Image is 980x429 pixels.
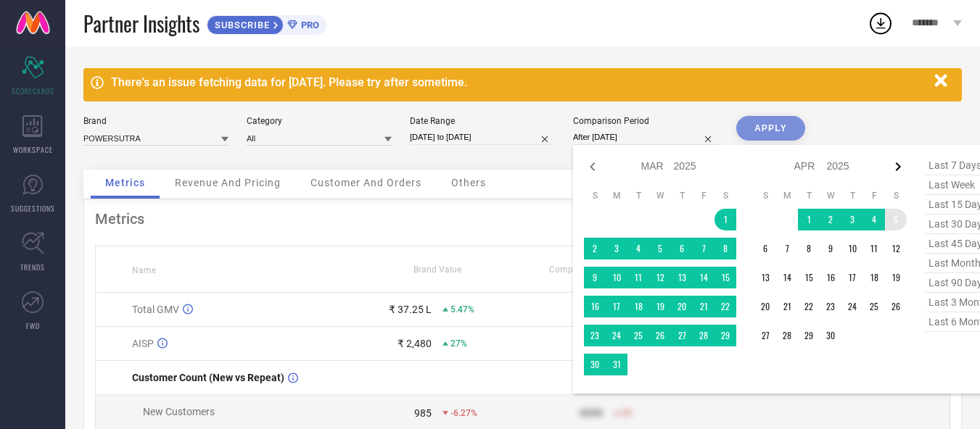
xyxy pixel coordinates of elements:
td: Thu Mar 27 2025 [671,325,693,346]
span: Metrics [105,177,145,188]
td: Wed Mar 19 2025 [649,296,671,317]
td: Mon Apr 14 2025 [776,267,798,288]
td: Fri Apr 18 2025 [863,267,885,288]
td: Wed Apr 16 2025 [820,267,841,288]
td: Thu Mar 13 2025 [671,267,693,288]
div: There's an issue fetching data for [DATE]. Please try after sometime. [111,75,927,89]
div: Metrics [95,210,950,228]
td: Mon Mar 10 2025 [606,267,627,288]
td: Mon Mar 31 2025 [606,354,627,375]
td: Fri Mar 21 2025 [693,296,715,317]
td: Sun Mar 23 2025 [584,325,606,346]
td: Wed Mar 26 2025 [649,325,671,346]
div: Open download list [868,10,894,36]
td: Sun Mar 02 2025 [584,238,606,259]
div: Previous month [584,158,601,175]
th: Tuesday [798,190,820,201]
td: Mon Apr 21 2025 [776,296,798,317]
span: SUBSCRIBE [207,20,273,30]
td: Sun Apr 13 2025 [754,267,776,288]
td: Wed Apr 09 2025 [820,238,841,259]
td: Sun Mar 16 2025 [584,296,606,317]
td: Sat Apr 26 2025 [885,296,907,317]
td: Sun Apr 06 2025 [754,238,776,259]
span: Brand Value [413,265,461,275]
span: Partner Insights [83,9,199,38]
td: Wed Apr 23 2025 [820,296,841,317]
td: Thu Mar 20 2025 [671,296,693,317]
td: Thu Apr 24 2025 [841,296,863,317]
th: Wednesday [649,190,671,201]
span: SUGGESTIONS [11,203,55,214]
div: ₹ 37.25 L [389,304,432,315]
td: Tue Mar 04 2025 [627,238,649,259]
td: Fri Apr 04 2025 [863,209,885,230]
td: Tue Apr 22 2025 [798,296,820,317]
div: Brand [83,116,228,126]
td: Tue Mar 25 2025 [627,325,649,346]
td: Tue Apr 01 2025 [798,209,820,230]
span: Customer Count (New vs Repeat) [132,372,284,383]
a: SUBSCRIBEPRO [207,12,326,35]
td: Wed Apr 02 2025 [820,209,841,230]
input: Select comparison period [573,130,718,145]
div: Date Range [410,116,555,126]
input: Select date range [410,130,555,145]
td: Fri Apr 25 2025 [863,296,885,317]
td: Sun Apr 20 2025 [754,296,776,317]
td: Mon Mar 17 2025 [606,296,627,317]
td: Tue Apr 08 2025 [798,238,820,259]
td: Sat Apr 05 2025 [885,209,907,230]
th: Wednesday [820,190,841,201]
td: Sun Mar 09 2025 [584,267,606,288]
td: Fri Mar 28 2025 [693,325,715,346]
td: Wed Apr 30 2025 [820,325,841,346]
td: Tue Apr 29 2025 [798,325,820,346]
th: Monday [776,190,798,201]
th: Friday [863,190,885,201]
div: Category [247,116,392,126]
div: 9999 [580,407,603,419]
td: Thu Apr 03 2025 [841,209,863,230]
span: SCORECARDS [12,86,54,96]
th: Saturday [715,190,736,201]
td: Tue Apr 15 2025 [798,267,820,288]
td: Thu Apr 10 2025 [841,238,863,259]
td: Mon Mar 24 2025 [606,325,627,346]
td: Wed Mar 12 2025 [649,267,671,288]
td: Fri Mar 07 2025 [693,238,715,259]
td: Sat Mar 08 2025 [715,238,736,259]
span: New Customers [143,406,215,417]
td: Sat Mar 01 2025 [715,209,736,230]
span: PRO [297,20,319,30]
td: Fri Apr 11 2025 [863,238,885,259]
th: Sunday [584,190,606,201]
span: Customer And Orders [310,177,421,188]
td: Mon Apr 07 2025 [776,238,798,259]
span: 50 [622,408,632,418]
div: 985 [414,407,432,419]
td: Sat Mar 15 2025 [715,267,736,288]
span: AISP [132,338,154,349]
span: FWD [26,320,40,331]
th: Saturday [885,190,907,201]
td: Fri Mar 14 2025 [693,267,715,288]
span: Total GMV [132,304,179,315]
td: Sat Mar 22 2025 [715,296,736,317]
span: TRENDS [20,262,45,272]
span: 5.47% [450,304,474,315]
div: Comparison Period [573,116,718,126]
th: Sunday [754,190,776,201]
td: Tue Mar 18 2025 [627,296,649,317]
span: Others [451,177,486,188]
span: -6.27% [450,408,477,418]
td: Tue Mar 11 2025 [627,267,649,288]
th: Thursday [671,190,693,201]
td: Sat Apr 12 2025 [885,238,907,259]
span: Competitors Value [549,265,622,275]
div: ₹ 2,480 [398,338,432,349]
td: Thu Apr 17 2025 [841,267,863,288]
th: Thursday [841,190,863,201]
td: Wed Mar 05 2025 [649,238,671,259]
th: Tuesday [627,190,649,201]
